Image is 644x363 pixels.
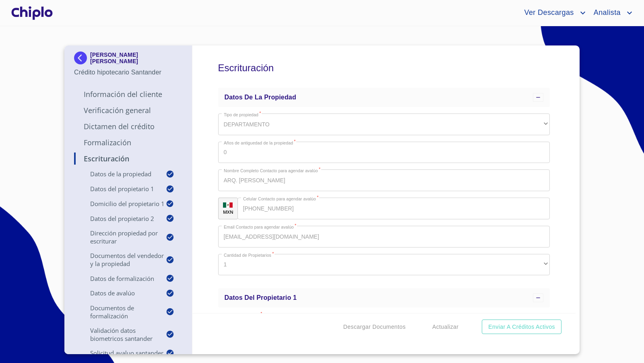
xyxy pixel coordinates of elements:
[74,170,166,178] p: Datos de la propiedad
[74,229,166,245] p: Dirección Propiedad por Escriturar
[482,320,561,334] button: Enviar a Créditos Activos
[432,322,458,332] span: Actualizar
[518,6,587,19] button: account of current user
[74,326,166,342] p: Validación Datos Biometricos Santander
[74,289,166,297] p: Datos de Avalúo
[343,322,406,332] span: Descargar Documentos
[218,113,550,135] div: DEPARTAMENTO
[340,320,409,334] button: Descargar Documentos
[74,200,166,208] p: Domicilio del Propietario 1
[488,322,555,332] span: Enviar a Créditos Activos
[218,52,550,85] h5: Escrituración
[74,89,182,99] p: Información del Cliente
[518,6,578,19] span: Ver Descargas
[74,138,182,147] p: Formalización
[74,105,182,115] p: Verificación General
[74,68,182,77] p: Crédito hipotecario Santander
[588,6,634,19] button: account of current user
[74,349,166,357] p: Solicitud Avaluo Santander
[223,202,233,208] img: R93DlvwvvjP9fbrDwZeCRYBHk45OWMq+AAOlFVsxT89f82nwPLnD58IP7+ANJEaWYhP0Tx8kkA0WlQMPQsAAgwAOmBj20AXj6...
[218,88,550,107] div: Datos de la propiedad
[223,209,233,215] p: MXN
[74,214,166,223] p: Datos del propietario 2
[429,320,462,334] button: Actualizar
[218,254,550,276] div: 1
[225,294,297,301] span: Datos del propietario 1
[74,154,182,163] p: Escrituración
[588,6,625,19] span: Analista
[74,52,90,64] img: Docupass spot blue
[74,274,166,283] p: Datos de Formalización
[90,52,182,64] p: [PERSON_NAME] [PERSON_NAME]
[74,252,166,268] p: Documentos del vendedor y la propiedad
[74,185,166,193] p: Datos del propietario 1
[218,288,550,307] div: Datos del propietario 1
[74,304,166,320] p: Documentos de Formalización
[225,94,296,101] span: Datos de la propiedad
[74,52,182,68] div: [PERSON_NAME] [PERSON_NAME]
[74,122,182,131] p: Dictamen del Crédito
